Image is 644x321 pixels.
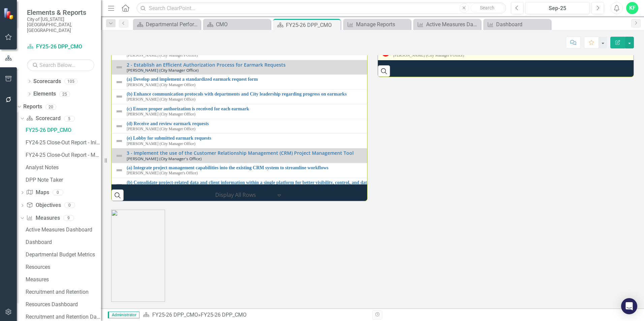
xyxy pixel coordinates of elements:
td: Double-Click to Edit Right Click for Context Menu [112,90,632,104]
a: (c) Ensure proper authorization is received for each earmark [127,106,628,111]
small: City of [US_STATE][GEOGRAPHIC_DATA], [GEOGRAPHIC_DATA] [27,16,94,33]
a: FY25-26 DPP_CMO [152,312,198,318]
div: 5 [64,116,75,121]
div: Manage Reports [356,20,409,29]
td: Double-Click to Edit Right Click for Context Menu [112,60,632,75]
img: Not Defined [115,78,123,86]
div: Departmental Performance Plans - 3 Columns [146,20,199,29]
img: Not Defined [115,166,123,174]
div: FY24-25 Close-Out Report - Initiatives [26,140,101,146]
div: FY25-26 DPP_CMO [286,21,339,29]
td: Double-Click to Edit Right Click for Context Menu [112,75,632,90]
div: Resources [26,264,101,270]
a: Active Measures Dashboard [24,224,101,235]
a: (a) Integrate project management capabilities into the existing CRM system to streamline workflows [127,165,628,170]
div: FY25-26 DPP_CMO [201,312,247,318]
div: 9 [63,215,74,221]
a: Manage Reports [345,20,409,29]
a: Objectives [26,202,61,209]
a: Scorecards [33,78,61,85]
td: Double-Click to Edit Right Click for Context Menu [112,178,632,192]
div: Dashboard [26,239,101,245]
small: [PERSON_NAME] (City Manager Office) [127,83,195,87]
img: Not Defined [115,181,123,189]
div: 20 [45,104,56,110]
div: 25 [59,91,70,97]
small: [PERSON_NAME] (City Manager's Office) [127,156,202,161]
div: FY24-25 Close-Out Report - Measures [26,152,101,158]
a: DPP Note Taker [24,175,101,185]
input: Search Below... [27,59,94,71]
a: CMO [205,20,269,29]
div: Recruitment and Retention Dashboard [26,314,101,320]
div: Resources Dashboard [26,301,101,308]
a: FY24-25 Close-Out Report - Measures [24,150,101,160]
small: [PERSON_NAME] (City Manager's Office) [127,171,198,175]
a: (d) Receive and review earmark requests [127,121,628,126]
button: Sep-25 [525,2,590,14]
span: Administrator [108,312,139,318]
div: DPP Note Taker [26,177,101,183]
a: Dashboard [485,20,549,29]
small: [PERSON_NAME] (City Manager's Office) [127,53,198,58]
a: Analyst Notes [24,162,101,173]
button: Search [471,3,504,13]
div: Dashboard [496,20,549,29]
a: Maps [26,189,49,197]
div: FY25-26 DPP_CMO [26,127,101,133]
img: ClearPoint Strategy [3,8,15,20]
a: Departmental Performance Plans - 3 Columns [135,20,199,29]
a: (e) Lobby for submitted earmark requests [127,136,628,141]
a: Dashboard [24,237,101,248]
a: 3 - Implement the use of the Customer Relationship Management (CRM) Project Management Tool [127,150,628,155]
a: Resources [24,262,101,273]
div: CMO [216,20,269,29]
td: Double-Click to Edit Right Click for Context Menu [112,119,632,134]
div: Active Measures Dashboard [26,227,101,233]
td: Double-Click to Edit Right Click for Context Menu [112,104,632,119]
a: FY25-26 DPP_CMO [24,125,101,136]
img: Not Defined [115,137,123,145]
span: Search [480,5,494,10]
div: » [143,311,367,319]
a: Recruitment and Retention [24,287,101,297]
small: [PERSON_NAME] (City Manager's Office) [393,53,464,58]
img: Not Defined [115,122,123,130]
a: Measures [24,274,101,285]
a: FY25-26 DPP_CMO [27,43,94,51]
div: Open Intercom Messenger [621,298,637,314]
div: 0 [53,190,63,195]
small: [PERSON_NAME] (City Manager Office) [127,97,195,102]
input: Search ClearPoint... [136,2,506,14]
a: Measures [26,214,60,222]
div: Recruitment and Retention [26,289,101,295]
img: Not Defined [115,152,123,160]
a: Elements [33,90,56,98]
a: (b) Consolidate project-related data and client information within a single platform for better v... [127,180,628,185]
td: Double-Click to Edit Right Click for Context Menu [112,163,632,178]
a: Resources Dashboard [24,299,101,310]
a: Reports [23,103,42,111]
small: [PERSON_NAME] (City Manager Office) [127,112,195,116]
img: Not Defined [115,63,123,71]
img: Not Defined [115,93,123,101]
a: Departmental Budget Metrics [24,249,101,260]
div: Measures [26,277,101,283]
div: Departmental Budget Metrics [26,252,101,258]
a: (b) Enhance communication protocols with departments and City leadership regarding progress on ea... [127,92,628,97]
td: Double-Click to Edit Right Click for Context Menu [112,134,632,148]
div: 105 [64,78,77,84]
img: Not Defined [115,107,123,115]
a: (a) Develop and implement a standardized earmark request form [127,77,628,82]
button: KF [626,2,638,14]
a: 2 - Establish an Efficient Authorization Process for Earmark Requests [127,62,628,67]
small: [PERSON_NAME] (City Manager Office) [127,127,195,131]
div: Sep-25 [528,4,587,12]
td: Double-Click to Edit Right Click for Context Menu [112,148,632,163]
div: Analyst Notes [26,165,101,171]
a: Scorecard [26,115,60,122]
div: 0 [64,203,75,208]
div: Active Measures Dashboard [426,20,479,29]
span: Elements & Reports [27,8,94,16]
